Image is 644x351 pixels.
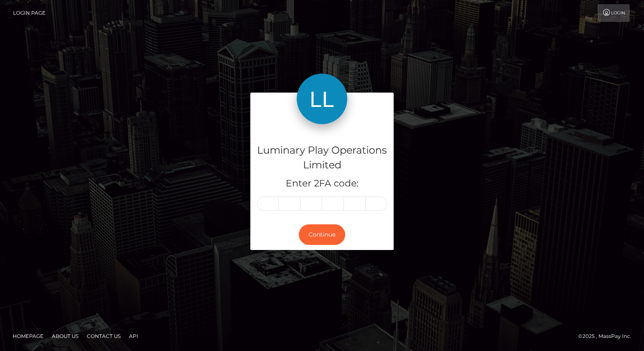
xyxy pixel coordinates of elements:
button: Continue [299,224,345,245]
a: Login Page [13,4,46,22]
a: About Us [48,330,82,343]
a: Homepage [9,330,47,343]
a: API [126,330,142,343]
div: © 2025 , MassPay Inc. [578,332,638,341]
a: Contact Us [83,330,124,343]
a: Login [598,4,630,22]
h5: Enter 2FA code: [257,177,387,190]
img: Luminary Play Operations Limited [297,74,347,124]
h4: Luminary Play Operations Limited [257,143,387,173]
